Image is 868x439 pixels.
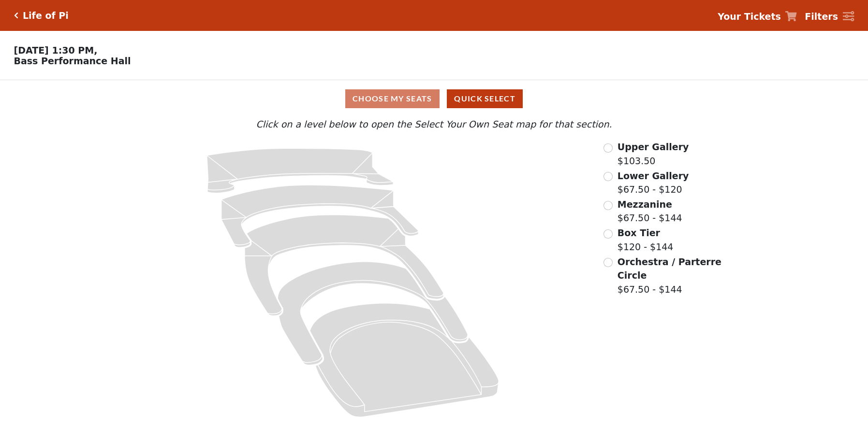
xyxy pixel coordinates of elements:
[618,199,672,210] span: Mezzanine
[618,169,689,197] label: $67.50 - $120
[447,89,523,108] button: Quick Select
[618,170,689,181] span: Lower Gallery
[718,10,797,24] a: Your Tickets
[14,12,18,19] a: Click here to go back to filters
[618,226,674,254] label: $120 - $144
[618,256,721,281] span: Orchestra / Parterre Circle
[23,10,69,21] h5: Life of Pi
[718,11,781,22] strong: Your Tickets
[618,140,689,168] label: $103.50
[116,117,753,131] p: Click on a level below to open the Select Your Own Seat map for that section.
[618,198,682,225] label: $67.50 - $144
[805,11,838,22] strong: Filters
[206,148,393,193] path: Upper Gallery - Seats Available: 163
[618,142,689,152] span: Upper Gallery
[618,227,660,238] span: Box Tier
[309,303,499,417] path: Orchestra / Parterre Circle - Seats Available: 29
[805,10,854,24] a: Filters
[618,255,723,297] label: $67.50 - $144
